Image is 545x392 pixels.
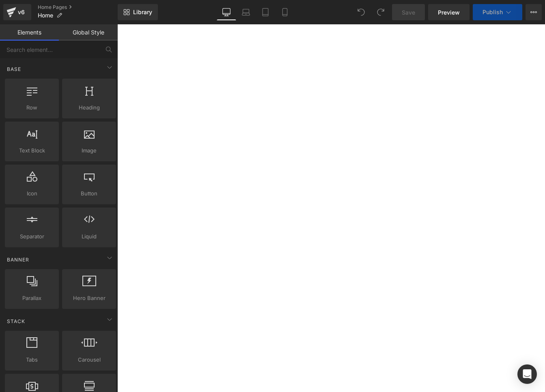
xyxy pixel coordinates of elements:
[256,4,275,20] a: Tablet
[6,65,22,73] span: Base
[59,24,118,41] a: Global Style
[65,356,114,364] span: Carousel
[6,317,26,325] span: Stack
[16,7,26,17] div: v6
[3,4,31,20] a: v6
[6,256,30,263] span: Banner
[7,294,56,302] span: Parallax
[275,4,295,20] a: Mobile
[7,103,56,112] span: Row
[7,146,56,155] span: Text Block
[7,189,56,198] span: Icon
[65,146,114,155] span: Image
[38,12,53,19] span: Home
[65,294,114,302] span: Hero Banner
[133,9,152,16] span: Library
[65,189,114,198] span: Button
[7,356,56,364] span: Tabs
[353,4,369,20] button: Undo
[517,364,537,384] div: Open Intercom Messenger
[373,4,389,20] button: Redo
[236,4,256,20] a: Laptop
[428,4,470,20] a: Preview
[483,9,503,15] span: Publish
[438,8,460,17] span: Preview
[7,232,56,241] span: Separator
[65,232,114,241] span: Liquid
[38,4,118,11] a: Home Pages
[402,8,415,17] span: Save
[118,4,158,20] a: New Library
[217,4,236,20] a: Desktop
[65,103,114,112] span: Heading
[473,4,522,20] button: Publish
[526,4,542,20] button: More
